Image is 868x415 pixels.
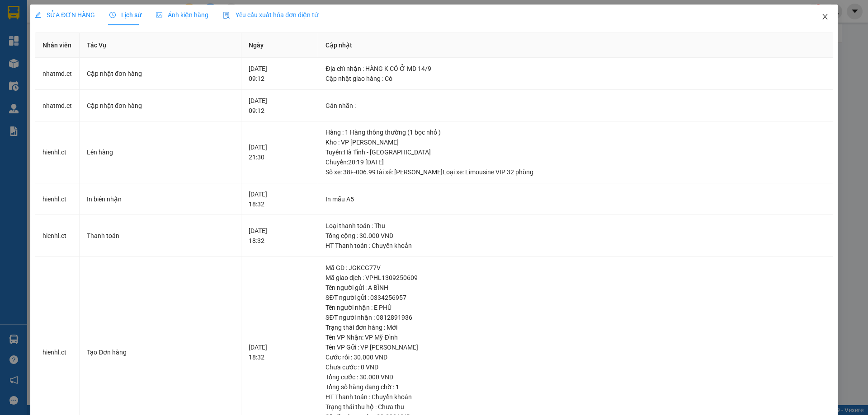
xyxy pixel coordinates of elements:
[35,11,95,19] span: SỬA ĐƠN HÀNG
[325,64,825,74] div: Địa chỉ nhận : HÀNG K CÓ Ở MD 14/9
[325,273,825,283] div: Mã giao dịch : VPHL1309250609
[109,11,142,19] span: Lịch sử
[249,96,311,116] div: [DATE] 09:12
[80,33,241,58] th: Tác Vụ
[35,183,80,215] td: hienhl.ct
[87,69,233,79] div: Cập nhật đơn hàng
[325,372,825,382] div: Tổng cước : 30.000 VND
[35,33,80,58] th: Nhân viên
[241,33,319,58] th: Ngày
[249,189,311,209] div: [DATE] 18:32
[325,101,825,111] div: Gán nhãn :
[325,352,825,362] div: Cước rồi : 30.000 VND
[223,12,230,19] img: icon
[325,194,825,204] div: In mẫu A5
[87,231,233,241] div: Thanh toán
[325,137,825,147] div: Kho : VP [PERSON_NAME]
[325,342,825,352] div: Tên VP Gửi : VP [PERSON_NAME]
[325,322,825,332] div: Trạng thái đơn hàng : Mới
[249,142,311,162] div: [DATE] 21:30
[325,402,825,412] div: Trạng thái thu hộ : Chưa thu
[325,231,825,241] div: Tổng cộng : 30.000 VND
[812,5,838,30] button: Close
[325,303,825,312] div: Tên người nhận : E PHÚ
[325,74,825,84] div: Cập nhật giao hàng : Có
[87,101,233,111] div: Cập nhật đơn hàng
[325,382,825,392] div: Tổng số hàng đang chờ : 1
[87,347,233,357] div: Tạo Đơn hàng
[325,293,825,303] div: SĐT người gửi : 0334256957
[87,194,233,204] div: In biên nhận
[249,64,311,84] div: [DATE] 09:12
[35,90,80,122] td: nhatmd.ct
[156,12,162,18] span: picture
[325,283,825,293] div: Tên người gửi : A BÌNH
[325,127,825,137] div: Hàng : 1 Hàng thông thường (1 bọc nhỏ )
[35,12,41,18] span: edit
[249,226,311,246] div: [DATE] 18:32
[35,121,80,183] td: hienhl.ct
[223,11,318,19] span: Yêu cầu xuất hóa đơn điện tử
[325,392,825,402] div: HT Thanh toán : Chuyển khoản
[318,33,833,58] th: Cập nhật
[325,312,825,322] div: SĐT người nhận : 0812891936
[325,221,825,231] div: Loại thanh toán : Thu
[109,12,116,18] span: clock-circle
[156,11,208,19] span: Ảnh kiện hàng
[87,147,233,157] div: Lên hàng
[821,13,829,20] span: close
[325,332,825,342] div: Tên VP Nhận: VP Mỹ Đình
[325,362,825,372] div: Chưa cước : 0 VND
[325,241,825,251] div: HT Thanh toán : Chuyển khoản
[35,58,80,90] td: nhatmd.ct
[249,342,311,362] div: [DATE] 18:32
[325,263,825,273] div: Mã GD : JGKCG77V
[35,215,80,257] td: hienhl.ct
[325,147,825,177] div: Tuyến : Hà Tĩnh - [GEOGRAPHIC_DATA] Chuyến: 20:19 [DATE] Số xe: 38F-006.99 Tài xế: [PERSON_NAME] ...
